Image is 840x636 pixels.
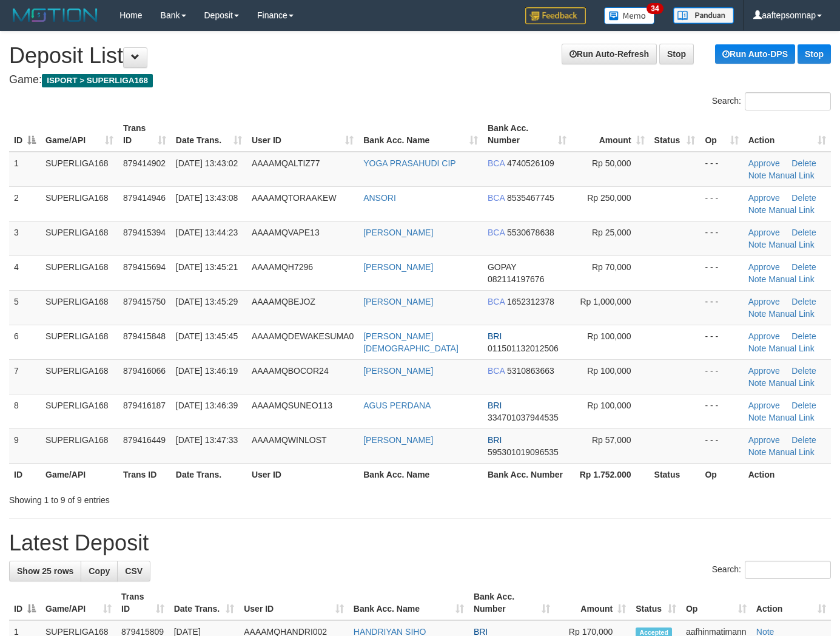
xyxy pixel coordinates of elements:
span: Copy 595301019096535 to clipboard [488,447,559,457]
th: User ID [247,463,358,485]
span: Copy 1652312378 to clipboard [507,297,554,306]
th: Op: activate to sort column ascending [700,117,743,152]
span: 879415394 [123,228,166,237]
th: Bank Acc. Number: activate to sort column ascending [469,586,555,620]
span: CSV [125,566,143,576]
img: MOTION_logo.png [9,6,101,24]
th: Amount: activate to sort column ascending [555,586,631,620]
td: 7 [9,359,41,394]
span: BCA [488,297,505,306]
span: Rp 57,000 [592,435,631,445]
a: Approve [748,193,780,203]
span: BCA [488,193,505,203]
a: Approve [748,401,780,410]
span: [DATE] 13:43:08 [176,193,238,203]
span: 34 [647,3,663,14]
td: 2 [9,186,41,221]
span: BRI [488,331,502,341]
input: Search: [745,92,831,110]
span: Rp 50,000 [592,158,631,168]
a: Approve [748,158,780,168]
td: 3 [9,221,41,255]
a: Approve [748,331,780,341]
td: - - - [700,221,743,255]
span: 879416187 [123,401,166,410]
th: Bank Acc. Number [483,463,571,485]
a: Stop [659,44,694,64]
td: - - - [700,359,743,394]
a: Note [748,171,767,180]
span: Copy 011501132012506 to clipboard [488,343,559,353]
a: Delete [791,193,816,203]
th: Rp 1.752.000 [571,463,649,485]
a: Approve [748,262,780,272]
span: 879415694 [123,262,166,272]
th: Game/API [41,463,118,485]
div: Showing 1 to 9 of 9 entries [9,489,341,506]
td: 5 [9,290,41,325]
span: [DATE] 13:43:02 [176,158,238,168]
a: Note [748,378,767,388]
td: SUPERLIGA168 [41,359,118,394]
span: GOPAY [488,262,516,272]
td: 6 [9,325,41,359]
a: Note [748,343,767,353]
h1: Deposit List [9,44,831,68]
td: SUPERLIGA168 [41,394,118,428]
th: Date Trans.: activate to sort column ascending [171,117,247,152]
th: Trans ID: activate to sort column ascending [116,586,169,620]
a: Run Auto-DPS [715,44,795,64]
span: AAAAMQDEWAKESUMA0 [252,331,354,341]
th: Bank Acc. Name: activate to sort column ascending [358,117,483,152]
a: Note [748,447,767,457]
th: Amount: activate to sort column ascending [571,117,649,152]
a: [PERSON_NAME] [363,262,433,272]
a: Delete [791,297,816,306]
span: ISPORT > SUPERLIGA168 [42,74,153,87]
th: Game/API: activate to sort column ascending [41,117,118,152]
td: SUPERLIGA168 [41,428,118,463]
span: 879414902 [123,158,166,168]
img: Button%20Memo.svg [604,7,655,24]
a: Show 25 rows [9,561,81,581]
th: Status: activate to sort column ascending [650,117,701,152]
th: Trans ID [118,463,171,485]
a: Approve [748,297,780,306]
span: BCA [488,366,505,376]
span: Copy 5530678638 to clipboard [507,228,554,237]
a: Note [748,274,767,284]
th: ID: activate to sort column descending [9,117,41,152]
th: Game/API: activate to sort column ascending [41,586,116,620]
span: 879415848 [123,331,166,341]
th: User ID: activate to sort column ascending [239,586,349,620]
a: [PERSON_NAME][DEMOGRAPHIC_DATA] [363,331,459,353]
span: [DATE] 13:45:45 [176,331,238,341]
h1: Latest Deposit [9,531,831,555]
span: AAAAMQH7296 [252,262,313,272]
span: Rp 25,000 [592,228,631,237]
th: Action [744,463,831,485]
a: YOGA PRASAHUDI CIP [363,158,455,168]
span: Copy 8535467745 to clipboard [507,193,554,203]
a: Note [748,240,767,249]
label: Search: [712,561,831,579]
td: SUPERLIGA168 [41,325,118,359]
a: Delete [791,331,816,341]
a: Delete [791,262,816,272]
a: Note [748,205,767,215]
a: CSV [117,561,150,581]
span: Rp 100,000 [587,401,631,410]
a: Manual Link [768,171,815,180]
span: Copy 082114197676 to clipboard [488,274,544,284]
th: ID: activate to sort column descending [9,586,41,620]
span: AAAAMQVAPE13 [252,228,320,237]
a: Delete [791,401,816,410]
a: Manual Link [768,309,815,319]
td: - - - [700,255,743,290]
td: 9 [9,428,41,463]
th: Trans ID: activate to sort column ascending [118,117,171,152]
th: Op [700,463,743,485]
td: SUPERLIGA168 [41,221,118,255]
th: Status [650,463,701,485]
span: 879414946 [123,193,166,203]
